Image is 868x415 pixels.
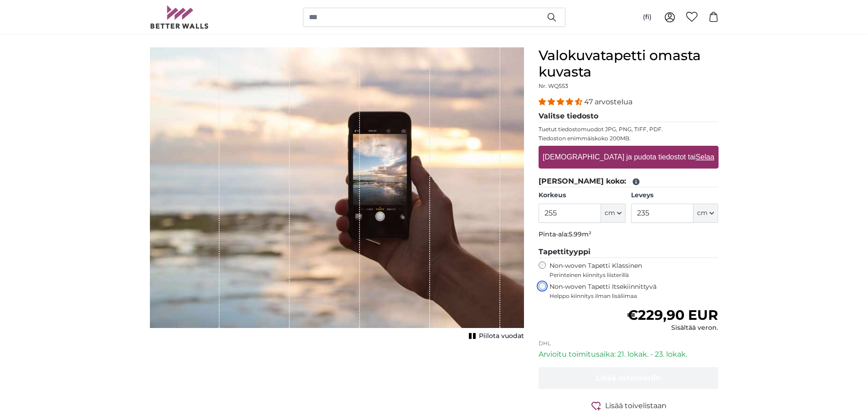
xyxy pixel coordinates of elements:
button: Piilota vuodat [466,330,524,343]
span: Nr. WQ553 [539,82,568,89]
button: (fi) [636,9,659,26]
p: Tiedoston enimmäiskoko 200MB. [539,135,719,142]
label: Non-woven Tapetti Itsekiinnittyvä [550,282,719,300]
span: cm [697,209,708,218]
span: €229,90 EUR [627,307,718,323]
u: Selaa [695,153,714,161]
span: 4.38 stars [539,97,584,106]
legend: Tapettityyppi [539,246,719,258]
p: Tuetut tiedostomuodot JPG, PNG, TIFF, PDF. [539,126,719,133]
p: DHL [539,340,719,347]
span: Perinteinen kiinnitys liisterillä [550,272,719,279]
span: 47 arvostelua [584,97,632,106]
legend: Valitse tiedosto [539,111,719,122]
button: Lisää toivelistaan [539,400,719,411]
span: Lisää ostoskoriin [596,374,661,382]
button: cm [601,204,626,223]
span: Piilota vuodat [479,332,524,341]
div: Sisältää veron. [627,323,718,333]
label: [DEMOGRAPHIC_DATA] ja pudota tiedostot tai [539,148,718,166]
legend: [PERSON_NAME] koko: [539,176,719,187]
span: 5.99m² [569,230,591,238]
img: Betterwalls [150,5,209,29]
label: Leveys [631,191,718,200]
label: Non-woven Tapetti Klassinen [550,261,719,279]
button: cm [693,204,718,223]
label: Korkeus [539,191,626,200]
p: Arvioitu toimitusaika: 21. lokak. - 23. lokak. [539,349,719,360]
span: cm [605,209,615,218]
button: Lisää ostoskoriin [539,367,719,389]
div: 1 of 1 [150,47,524,343]
h1: Valokuvatapetti omasta kuvasta [539,47,719,80]
span: Helppo kiinnitys ilman lisäliimaa [550,292,719,300]
span: Lisää toivelistaan [605,400,667,411]
p: Pinta-ala: [539,230,719,239]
